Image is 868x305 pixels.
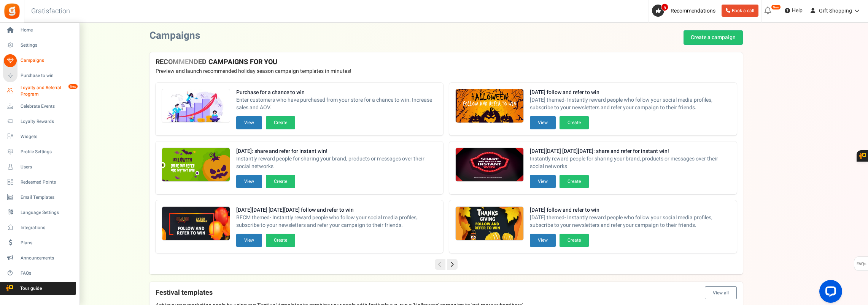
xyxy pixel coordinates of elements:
[530,206,731,214] strong: [DATE] follow and refer to win
[21,42,74,49] span: Settings
[156,68,737,75] p: Preview and launch recommended holiday season campaign templates in minutes!
[3,69,76,82] a: Purchase to win
[3,115,76,128] a: Loyalty Rewards
[560,116,589,129] button: Create
[236,234,262,247] button: View
[530,96,731,112] span: [DATE] themed- Instantly reward people who follow your social media profiles, subscribe to your n...
[21,270,74,277] span: FAQs
[560,234,589,247] button: Create
[456,89,523,123] img: Recommended Campaigns
[530,234,556,247] button: View
[530,175,556,188] button: View
[21,149,74,155] span: Profile Settings
[149,30,200,41] h2: Campaigns
[3,221,76,234] a: Integrations
[236,116,262,129] button: View
[236,155,437,170] span: Instantly reward people for sharing your brand, products or messages over their social networks
[162,148,230,182] img: Recommended Campaigns
[3,145,76,158] a: Profile Settings
[819,7,852,15] span: Gift Shopping
[236,148,437,155] strong: [DATE]: share and refer for instant win!
[266,175,295,188] button: Create
[21,225,74,231] span: Integrations
[3,100,76,113] a: Celebrate Events
[162,89,230,123] img: Recommended Campaigns
[266,116,295,129] button: Create
[560,175,589,188] button: Create
[771,5,781,10] em: New
[21,179,74,186] span: Redeemed Points
[671,7,715,15] span: Recommendations
[856,257,866,271] span: FAQs
[21,103,74,110] span: Celebrate Events
[530,89,731,96] strong: [DATE] follow and refer to win
[3,54,76,67] a: Campaigns
[21,85,76,97] span: Loyalty and Referral Program
[684,30,743,45] a: Create a campaign
[21,240,74,246] span: Plans
[722,5,758,17] a: Book a call
[3,267,76,280] a: FAQs
[3,160,76,173] a: Users
[530,155,731,170] span: Instantly reward people for sharing your brand, products or messages over their social networks
[3,176,76,189] a: Redeemed Points
[23,4,78,19] h3: Gratisfaction
[68,84,78,89] em: New
[156,286,737,299] h4: Festival templates
[456,148,523,182] img: Recommended Campaigns
[3,3,21,20] img: Gratisfaction
[790,7,803,14] span: Help
[3,24,76,37] a: Home
[3,85,76,97] a: Loyalty and Referral Program New
[236,96,437,112] span: Enter customers who have purchased from your store for a chance to win. Increase sales and AOV.
[3,39,76,52] a: Settings
[21,118,74,125] span: Loyalty Rewards
[530,148,731,155] strong: [DATE][DATE] [DATE][DATE]: share and refer for instant win!
[530,116,556,129] button: View
[21,164,74,170] span: Users
[652,5,719,17] a: 5 Recommendations
[3,206,76,219] a: Language Settings
[456,207,523,241] img: Recommended Campaigns
[3,130,76,143] a: Widgets
[3,285,57,292] span: Tour guide
[530,214,731,229] span: [DATE] themed- Instantly reward people who follow your social media profiles, subscribe to your n...
[782,5,806,17] a: Help
[21,72,74,79] span: Purchase to win
[21,194,74,201] span: Email Templates
[236,89,437,96] strong: Purchase for a chance to win
[3,252,76,264] a: Announcements
[236,206,437,214] strong: [DATE][DATE] [DATE][DATE] follow and refer to win
[3,191,76,204] a: Email Templates
[236,175,262,188] button: View
[236,214,437,229] span: BFCM themed- Instantly reward people who follow your social media profiles, subscribe to your new...
[21,209,74,216] span: Language Settings
[266,234,295,247] button: Create
[661,3,668,11] span: 5
[705,286,737,299] button: View all
[3,236,76,249] a: Plans
[162,207,230,241] img: Recommended Campaigns
[21,27,74,33] span: Home
[21,255,74,261] span: Announcements
[21,57,74,64] span: Campaigns
[21,134,74,140] span: Widgets
[156,58,737,66] h4: RECOMMENDED CAMPAIGNS FOR YOU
